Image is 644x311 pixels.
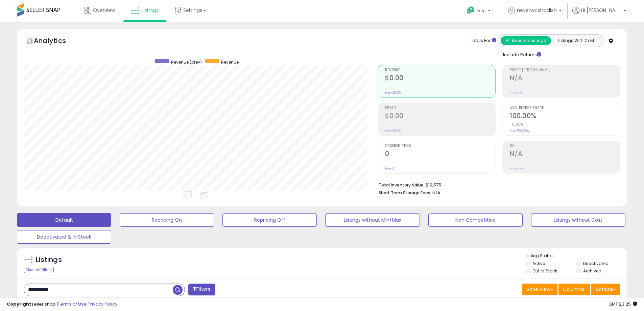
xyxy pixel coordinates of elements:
[532,268,557,274] label: Out of Stock
[385,91,401,95] small: Prev: $0.00
[385,68,495,72] span: Revenue
[58,301,87,307] a: Terms of Use
[581,7,622,14] span: Hi [PERSON_NAME]
[510,91,523,95] small: Prev: N/A
[36,255,62,265] h5: Listings
[510,122,523,127] small: 0.00%
[325,213,420,227] button: Listings without Min/Max
[517,7,557,14] span: neverwashadish
[510,68,620,72] span: Profit [PERSON_NAME]
[385,112,495,121] h2: $0.00
[583,261,609,266] label: Deactivated
[510,112,620,121] h2: 100.00%
[432,190,440,196] span: N/A
[510,74,620,83] h2: N/A
[591,284,620,295] button: Actions
[88,301,117,307] a: Privacy Policy
[222,213,317,227] button: Repricing Off
[501,36,551,45] button: All Selected Listings
[385,150,495,159] h2: 0
[17,213,111,227] button: Default
[17,230,111,244] button: Deactivated & In Stock
[385,144,495,148] span: Ordered Items
[188,284,215,295] button: Filters
[563,286,584,293] span: Columns
[34,36,79,47] h5: Analytics
[120,213,214,227] button: Repricing On
[385,74,495,83] h2: $0.00
[510,129,529,133] small: Prev: 100.00%
[467,6,475,15] i: Get Help
[532,261,545,266] label: Active
[379,180,615,188] li: $19,575
[461,1,497,22] a: Help
[385,166,395,171] small: Prev: 0
[477,8,486,14] span: Help
[609,301,637,307] span: 2025-08-12 23:25 GMT
[24,267,54,273] div: Clear All Filters
[510,106,620,110] span: Avg. Buybox Share
[221,59,239,65] span: Revenue
[171,59,202,65] span: Revenue (prev)
[551,36,601,45] button: Listings With Cost
[93,7,115,14] span: Overview
[379,190,431,196] b: Short Term Storage Fees:
[385,106,495,110] span: Profit
[558,284,590,295] button: Columns
[494,50,549,58] div: Include Returns
[379,182,425,188] b: Total Inventory Value:
[385,129,401,133] small: Prev: $0.00
[7,301,31,307] strong: Copyright
[470,38,496,44] div: Totals For
[526,253,627,259] p: Listing States:
[510,166,523,171] small: Prev: N/A
[428,213,523,227] button: Non Competitive
[141,7,159,14] span: Listings
[510,150,620,159] h2: N/A
[572,7,626,22] a: Hi [PERSON_NAME]
[7,301,117,308] div: seller snap | |
[531,213,625,227] button: Listings without Cost
[583,268,601,274] label: Archived
[510,144,620,148] span: ROI
[522,284,557,295] button: Save View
